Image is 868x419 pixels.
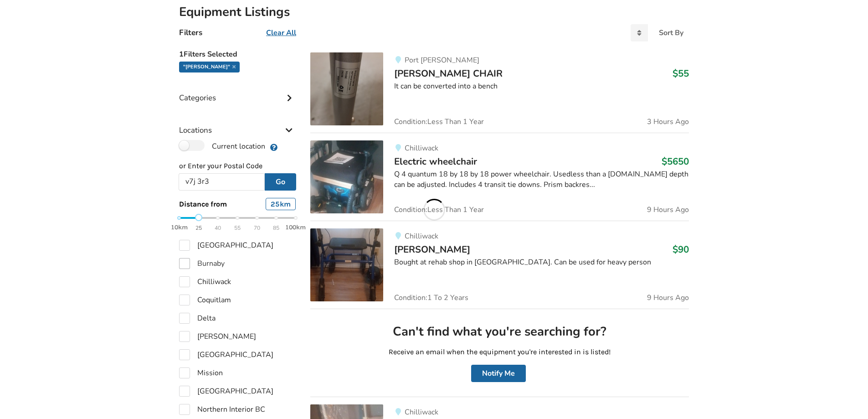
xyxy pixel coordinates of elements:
strong: 10km [171,223,188,231]
label: Coquitlam [179,295,231,305]
img: mobility-electric wheelchair [310,140,383,213]
h2: Can't find what you're searching for? [318,324,682,340]
label: Current location [179,140,265,152]
img: mobility-walker [310,228,383,301]
span: [PERSON_NAME] CHAIR [394,67,503,80]
span: 25 [195,223,202,233]
label: [GEOGRAPHIC_DATA] [179,349,273,360]
div: Sort By [659,29,683,36]
label: [GEOGRAPHIC_DATA] [179,386,273,397]
label: Northern Interior BC [179,404,265,415]
span: Chilliwack [405,231,438,241]
img: bathroom safety-swival shawer chair [310,52,383,125]
h2: Equipment Listings [179,4,689,20]
span: 3 Hours Ago [647,118,689,125]
h5: 1 Filters Selected [179,45,296,62]
h4: Filters [179,27,202,38]
span: Distance from [179,200,227,208]
label: Burnaby [179,258,225,269]
div: Categories [179,75,296,107]
button: Notify Me [471,365,526,382]
strong: 100km [285,223,306,231]
p: or Enter your Postal Code [179,161,296,171]
span: 9 Hours Ago [647,294,689,301]
input: Post Code [179,173,265,191]
div: Bought at rehab shop in [GEOGRAPHIC_DATA]. Can be used for heavy person [394,257,689,268]
p: Receive an email when the equipment you're interested in is listed! [318,347,682,357]
h3: $5650 [662,155,689,167]
span: Condition: 1 To 2 Years [394,294,468,301]
h3: $90 [673,243,689,255]
span: [PERSON_NAME] [394,243,470,256]
span: Electric wheelchair [394,155,477,168]
span: Chilliwack [405,407,438,417]
label: Mission [179,367,223,378]
span: 9 Hours Ago [647,206,689,213]
div: Q 4 quantum 18 by 18 by 18 power wheelchair. Usedless than a [DOMAIN_NAME] depth can be adjusted.... [394,169,689,190]
span: Condition: Less Than 1 Year [394,206,484,213]
label: [PERSON_NAME] [179,331,256,342]
span: 85 [273,223,279,233]
span: Chilliwack [405,143,438,153]
h3: $55 [673,67,689,79]
div: It can be converted into a bench [394,81,689,92]
a: mobility-electric wheelchair ChilliwackElectric wheelchair$5650Q 4 quantum 18 by 18 by 18 power w... [310,133,689,221]
span: 55 [234,223,241,233]
div: "[PERSON_NAME]" [179,62,240,72]
a: mobility-walker Chilliwack[PERSON_NAME]$90Bought at rehab shop in [GEOGRAPHIC_DATA]. Can be used ... [310,221,689,309]
label: Delta [179,313,216,324]
span: Condition: Less Than 1 Year [394,118,484,125]
span: 70 [254,223,260,233]
a: bathroom safety-swival shawer chairPort [PERSON_NAME][PERSON_NAME] CHAIR$55It can be converted in... [310,52,689,133]
u: Clear All [266,28,296,38]
label: Chilliwack [179,276,231,287]
div: Locations [179,107,296,140]
button: Go [265,173,296,191]
span: 40 [215,223,221,233]
label: [GEOGRAPHIC_DATA] [179,240,273,251]
div: 25 km [266,198,296,210]
span: Port [PERSON_NAME] [405,55,479,65]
